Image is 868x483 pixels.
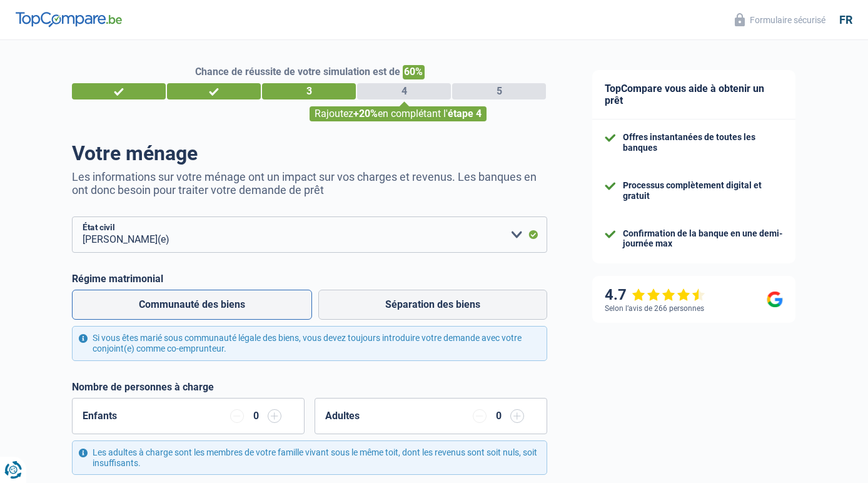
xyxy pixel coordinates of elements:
[605,286,705,304] div: 4.7
[72,440,547,475] div: Les adultes à charge sont les membres de votre famille vivant sous le même toit, dont les revenus...
[452,83,546,99] div: 5
[262,83,356,99] div: 3
[325,411,360,421] label: Adultes
[83,411,117,421] label: Enfants
[403,65,425,79] span: 60%
[623,132,783,153] div: Offres instantanées de toutes les banques
[448,108,482,119] span: étape 4
[727,9,833,30] button: Formulaire sécurisé
[357,83,451,99] div: 4
[592,70,795,119] div: TopCompare vous aide à obtenir un prêt
[493,411,504,421] div: 0
[72,381,214,393] label: Nombre de personnes à charge
[623,180,783,201] div: Processus complètement digital et gratuit
[250,411,261,421] div: 0
[623,228,783,250] div: Confirmation de la banque en une demi-journée max
[605,304,704,313] div: Selon l’avis de 266 personnes
[318,290,547,320] label: Séparation des biens
[72,141,547,165] h1: Votre ménage
[167,83,261,99] div: 2
[72,290,312,320] label: Communauté des biens
[72,83,166,99] div: 1
[16,12,122,27] img: TopCompare Logo
[72,170,547,196] p: Les informations sur votre ménage ont un impact sur vos charges et revenus. Les banques en ont do...
[839,13,852,27] div: fr
[353,108,378,119] span: +20%
[72,273,547,285] label: Régime matrimonial
[72,326,547,361] div: Si vous êtes marié sous communauté légale des biens, vous devez toujours introduire votre demande...
[195,66,400,78] span: Chance de réussite de votre simulation est de
[310,106,487,121] div: Rajoutez en complétant l'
